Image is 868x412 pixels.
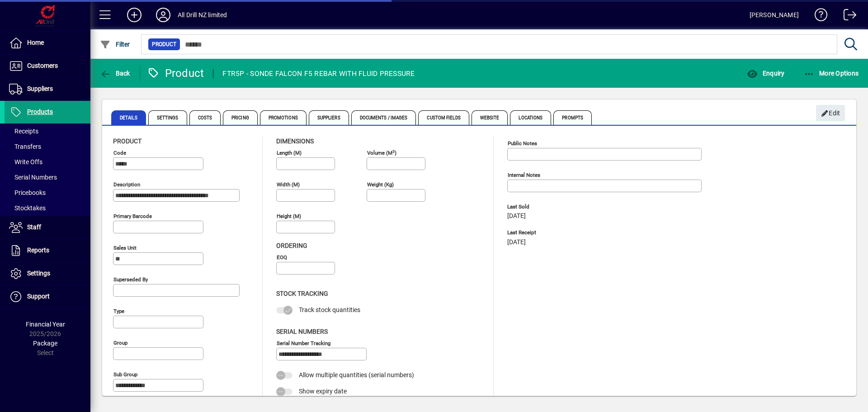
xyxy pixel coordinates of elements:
[260,110,307,125] span: Promotions
[507,239,526,246] span: [DATE]
[148,110,187,125] span: Settings
[147,66,204,81] div: Product
[113,340,127,346] mat-label: Group
[223,110,258,125] span: Pricing
[26,321,65,328] span: Financial Year
[113,276,148,283] mat-label: Superseded by
[5,262,90,285] a: Settings
[120,7,149,23] button: Add
[9,204,46,212] span: Stocktakes
[747,70,784,77] span: Enquiry
[222,66,415,81] div: FTR5P - SONDE FALCON F5 REBAR WITH FLUID PRESSURE
[821,106,840,121] span: Edit
[5,32,90,54] a: Home
[367,150,396,156] mat-label: Volume (m )
[100,70,130,77] span: Back
[508,172,540,178] mat-label: Internal Notes
[816,105,845,121] button: Edit
[277,213,301,219] mat-label: Height (m)
[802,65,861,81] button: More Options
[27,293,50,300] span: Support
[5,200,90,216] a: Stocktakes
[98,65,132,81] button: Back
[113,181,140,188] mat-label: Description
[9,143,41,150] span: Transfers
[277,181,300,188] mat-label: Width (m)
[299,371,414,379] span: Allow multiple quantities (serial numbers)
[5,123,90,139] a: Receipts
[276,328,328,335] span: Serial Numbers
[277,340,330,346] mat-label: Serial Number tracking
[27,39,44,46] span: Home
[750,8,799,22] div: [PERSON_NAME]
[100,41,130,48] span: Filter
[553,110,592,125] span: Prompts
[5,139,90,154] a: Transfers
[277,254,287,260] mat-label: EOQ
[113,308,124,314] mat-label: Type
[113,213,152,219] mat-label: Primary barcode
[27,108,53,115] span: Products
[508,140,537,147] mat-label: Public Notes
[472,110,508,125] span: Website
[510,110,551,125] span: Locations
[277,150,302,156] mat-label: Length (m)
[113,245,137,251] mat-label: Sales unit
[189,110,221,125] span: Costs
[507,230,643,236] span: Last Receipt
[90,65,140,81] app-page-header-button: Back
[178,8,227,22] div: All Drill NZ limited
[276,290,328,297] span: Stock Tracking
[113,371,137,378] mat-label: Sub group
[5,154,90,170] a: Write Offs
[27,223,41,231] span: Staff
[9,128,38,135] span: Receipts
[745,65,787,81] button: Enquiry
[5,239,90,262] a: Reports
[152,40,176,49] span: Product
[5,185,90,200] a: Pricebooks
[27,270,50,277] span: Settings
[299,388,347,395] span: Show expiry date
[9,158,42,166] span: Write Offs
[276,242,307,249] span: Ordering
[27,62,58,69] span: Customers
[309,110,349,125] span: Suppliers
[33,340,57,347] span: Package
[507,204,643,210] span: Last Sold
[276,137,314,145] span: Dimensions
[5,170,90,185] a: Serial Numbers
[392,149,395,153] sup: 3
[9,189,46,196] span: Pricebooks
[804,70,859,77] span: More Options
[27,246,49,254] span: Reports
[9,174,57,181] span: Serial Numbers
[5,285,90,308] a: Support
[418,110,469,125] span: Custom Fields
[351,110,416,125] span: Documents / Images
[837,2,857,31] a: Logout
[507,213,526,220] span: [DATE]
[113,150,126,156] mat-label: Code
[111,110,146,125] span: Details
[367,181,394,188] mat-label: Weight (Kg)
[5,55,90,77] a: Customers
[113,137,142,145] span: Product
[149,7,178,23] button: Profile
[808,2,828,31] a: Knowledge Base
[299,306,360,313] span: Track stock quantities
[5,78,90,100] a: Suppliers
[98,36,132,52] button: Filter
[27,85,53,92] span: Suppliers
[5,216,90,239] a: Staff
